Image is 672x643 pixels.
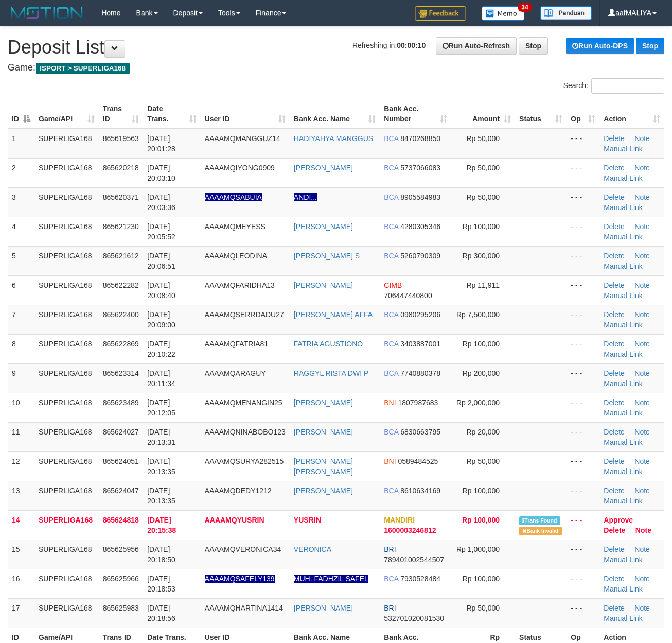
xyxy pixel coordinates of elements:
[99,99,144,129] th: Trans ID: activate to sort column ascending
[352,41,426,49] span: Refreshing in:
[103,281,139,289] span: 865622282
[518,3,532,12] span: 34
[8,451,34,481] td: 12
[34,334,99,363] td: SUPERLIGA168
[294,428,353,436] a: [PERSON_NAME]
[567,217,599,246] td: - - -
[205,193,262,201] span: Nama rekening ada tanda titik/strip, harap diedit
[604,379,643,388] a: Manual Link
[567,510,599,540] td: - - -
[604,438,643,446] a: Manual Link
[147,516,176,534] span: [DATE] 20:15:38
[398,457,438,465] span: Copy 0589484525 to clipboard
[599,99,664,129] th: Action: activate to sort column ascending
[634,252,650,260] a: Note
[103,222,139,231] span: 865621230
[34,187,99,217] td: SUPERLIGA168
[463,252,500,260] span: Rp 300,000
[103,575,139,583] span: 865625966
[34,422,99,451] td: SUPERLIGA168
[400,428,440,436] span: Copy 6830663795 to clipboard
[466,134,500,143] span: Rp 50,000
[604,516,633,524] a: Approve
[456,310,500,319] span: Rp 7,500,000
[103,398,139,407] span: 865623489
[147,222,175,241] span: [DATE] 20:05:52
[8,510,34,540] td: 14
[147,164,175,182] span: [DATE] 20:03:10
[519,527,561,535] span: Bank is not match
[384,291,432,300] span: Copy 706447440800 to clipboard
[103,310,139,319] span: 865622400
[384,614,444,622] span: Copy 532701020081530 to clipboard
[8,275,34,305] td: 6
[604,134,624,143] a: Delete
[567,393,599,422] td: - - -
[591,78,664,94] input: Search:
[400,193,440,201] span: Copy 8905584983 to clipboard
[519,37,548,55] a: Stop
[604,233,643,241] a: Manual Link
[398,398,438,407] span: Copy 1807987683 to clipboard
[103,545,139,553] span: 865625956
[604,575,624,583] a: Delete
[103,134,139,143] span: 865619563
[567,129,599,159] td: - - -
[604,614,643,622] a: Manual Link
[567,451,599,481] td: - - -
[8,334,34,363] td: 8
[400,252,440,260] span: Copy 5260790309 to clipboard
[205,310,284,319] span: AAAAMQSERRDADU27
[635,526,651,534] a: Note
[8,569,34,598] td: 16
[567,363,599,393] td: - - -
[466,281,500,289] span: Rp 11,911
[205,457,284,465] span: AAAAMQSURYA282515
[567,158,599,187] td: - - -
[205,281,275,289] span: AAAAMQFARIDHA13
[634,604,650,612] a: Note
[205,369,266,377] span: AAAAMQARAGUY
[205,134,280,143] span: AAAAMQMANGGUZ14
[400,164,440,172] span: Copy 5737066083 to clipboard
[147,310,175,329] span: [DATE] 20:09:00
[34,275,99,305] td: SUPERLIGA168
[384,164,398,172] span: BCA
[456,545,500,553] span: Rp 1,000,000
[147,193,175,212] span: [DATE] 20:03:36
[384,222,398,231] span: BCA
[380,99,451,129] th: Bank Acc. Number: activate to sort column ascending
[205,575,275,583] span: Nama rekening ada tanda titik/strip, harap diedit
[384,604,396,612] span: BRI
[8,129,34,159] td: 1
[34,451,99,481] td: SUPERLIGA168
[567,569,599,598] td: - - -
[384,134,398,143] span: BCA
[462,516,500,524] span: Rp 100,000
[415,6,466,21] img: Feedback.jpg
[384,281,402,289] span: CIMB
[147,369,175,388] span: [DATE] 20:11:34
[540,6,592,20] img: panduan.png
[604,203,643,212] a: Manual Link
[604,291,643,300] a: Manual Link
[8,217,34,246] td: 4
[34,363,99,393] td: SUPERLIGA168
[463,369,500,377] span: Rp 200,000
[294,134,373,143] a: HADIYAHYA MANGGUS
[8,598,34,628] td: 17
[294,369,368,377] a: RAGGYL RISTA DWI P
[205,516,264,524] span: AAAAMQYUSRIN
[384,457,396,465] span: BNI
[604,281,624,289] a: Delete
[400,310,440,319] span: Copy 0980295206 to clipboard
[147,575,175,593] span: [DATE] 20:18:53
[34,217,99,246] td: SUPERLIGA168
[400,369,440,377] span: Copy 7740880378 to clipboard
[463,340,500,348] span: Rp 100,000
[34,393,99,422] td: SUPERLIGA168
[384,340,398,348] span: BCA
[384,369,398,377] span: BCA
[201,99,290,129] th: User ID: activate to sort column ascending
[634,398,650,407] a: Note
